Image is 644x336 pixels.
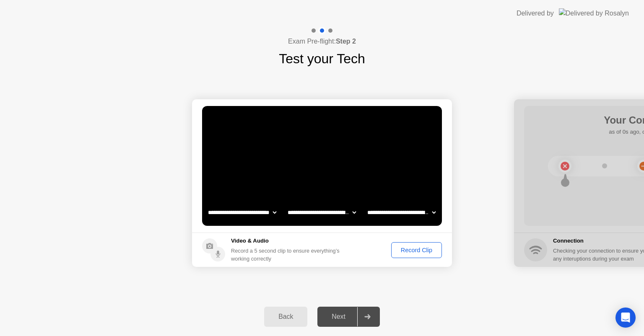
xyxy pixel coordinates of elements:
h4: Exam Pre-flight: [288,36,356,47]
select: Available cameras [206,204,278,221]
h5: Video & Audio [231,237,343,245]
div: Delivered by [517,8,554,18]
div: Next [320,313,357,320]
select: Available microphones [366,204,437,221]
b: Step 2 [336,38,356,45]
div: Record Clip [394,247,439,253]
div: Record a 5 second clip to ensure everything’s working correctly [231,247,343,263]
button: Next [317,307,380,327]
img: Delivered by Rosalyn [559,8,629,18]
button: Back [264,307,307,327]
div: Open Intercom Messenger [615,308,636,328]
h1: Test your Tech [279,49,365,69]
button: Record Clip [391,242,442,258]
select: Available speakers [286,204,358,221]
div: Back [267,313,305,320]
